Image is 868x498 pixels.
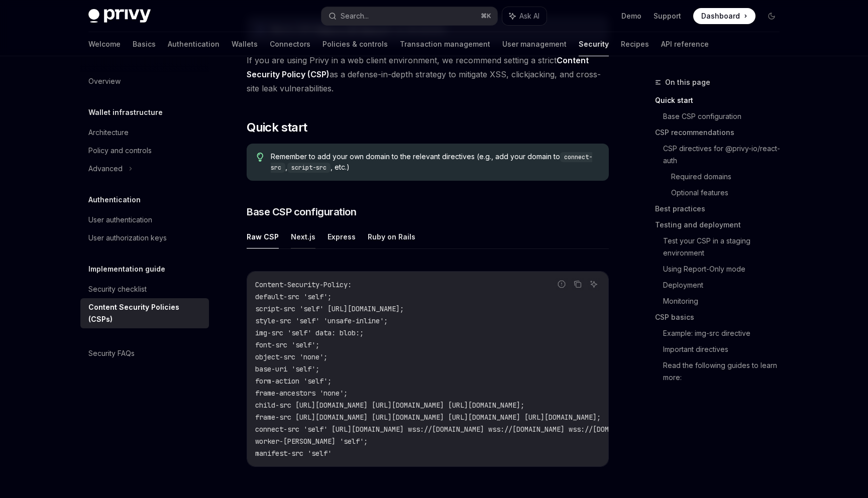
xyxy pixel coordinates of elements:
a: Optional features [671,185,788,201]
a: Important directives [663,341,788,357]
div: Advanced [88,163,123,175]
div: User authorization keys [88,232,167,244]
a: Security FAQs [80,344,209,362]
span: connect-src 'self' [URL][DOMAIN_NAME] wss://[DOMAIN_NAME] wss://[DOMAIN_NAME] wss://[DOMAIN_NAME]... [255,425,822,434]
span: Remember to add your own domain to the relevant directives (e.g., add your domain to , , etc.) [271,152,599,173]
a: Base CSP configuration [663,108,788,125]
div: Search... [341,10,369,22]
span: worker-[PERSON_NAME] 'self'; [255,437,368,446]
a: Architecture [80,123,209,142]
a: Best practices [655,201,788,217]
span: Dashboard [701,11,740,21]
button: Ask AI [587,278,600,291]
button: Report incorrect code [555,278,568,291]
span: default-src 'self'; [255,292,332,301]
button: Search...⌘K [321,7,497,25]
a: Test your CSP in a staging environment [663,233,788,261]
span: ⌘ K [481,12,491,20]
span: Quick start [247,119,307,136]
a: Wallets [232,32,258,56]
a: Authentication [168,32,220,56]
a: Support [654,11,681,21]
a: Using Report-Only mode [663,261,788,277]
span: Base CSP configuration [247,205,356,219]
div: Policy and controls [88,145,152,157]
a: Security [579,32,609,56]
span: base-uri 'self'; [255,364,319,374]
a: Testing and deployment [655,217,788,233]
span: object-src 'none'; [255,352,328,361]
a: Recipes [621,32,649,56]
a: Dashboard [693,8,755,24]
div: Security checklist [88,283,147,295]
span: manifest-src 'self' [255,449,332,458]
button: Express [328,225,356,248]
code: connect-src [271,152,592,173]
span: style-src 'self' 'unsafe-inline'; [255,316,388,325]
a: Basics [133,32,156,56]
button: Ruby on Rails [368,225,415,248]
button: Copy the contents from the code block [571,278,584,291]
div: User authentication [88,214,152,226]
button: Raw CSP [247,225,279,248]
svg: Tip [257,153,264,162]
a: Deployment [663,277,788,293]
div: Architecture [88,127,129,139]
h5: Implementation guide [88,263,165,275]
a: Quick start [655,92,788,108]
div: Overview [88,75,121,87]
a: CSP basics [655,309,788,325]
span: font-src 'self'; [255,340,319,349]
h5: Wallet infrastructure [88,106,163,118]
span: child-src [URL][DOMAIN_NAME] [URL][DOMAIN_NAME] [URL][DOMAIN_NAME]; [255,401,524,410]
a: Overview [80,72,209,90]
span: Ask AI [519,11,539,21]
a: Read the following guides to learn more: [663,357,788,386]
span: frame-src [URL][DOMAIN_NAME] [URL][DOMAIN_NAME] [URL][DOMAIN_NAME] [URL][DOMAIN_NAME]; [255,413,601,422]
a: Policy and controls [80,142,209,160]
a: Required domains [671,169,788,185]
div: Security FAQs [88,347,135,359]
a: Policies & controls [322,32,388,56]
img: dark logo [88,9,151,23]
a: Welcome [88,32,121,56]
a: User authentication [80,211,209,229]
a: User authorization keys [80,229,209,247]
button: Toggle dark mode [764,8,780,24]
span: script-src 'self' [URL][DOMAIN_NAME]; [255,304,404,313]
span: img-src 'self' data: blob:; [255,328,364,337]
button: Ask AI [502,7,547,25]
button: Next.js [291,225,315,248]
a: Transaction management [400,32,490,56]
span: If you are using Privy in a web client environment, we recommend setting a strict as a defense-in... [247,53,609,95]
div: Content Security Policies (CSPs) [88,301,203,325]
span: On this page [665,76,710,88]
code: script-src [287,163,331,173]
a: Example: img-src directive [663,325,788,341]
a: Connectors [270,32,310,56]
span: frame-ancestors 'none'; [255,389,348,398]
span: form-action 'self'; [255,377,332,386]
a: Demo [621,11,641,21]
a: CSP directives for @privy-io/react-auth [663,141,788,169]
a: Monitoring [663,293,788,309]
h5: Authentication [88,194,141,206]
a: Content Security Policies (CSPs) [80,298,209,328]
a: Security checklist [80,280,209,298]
span: Content-Security-Policy: [255,280,352,289]
a: User management [502,32,567,56]
a: API reference [661,32,709,56]
a: CSP recommendations [655,125,788,141]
